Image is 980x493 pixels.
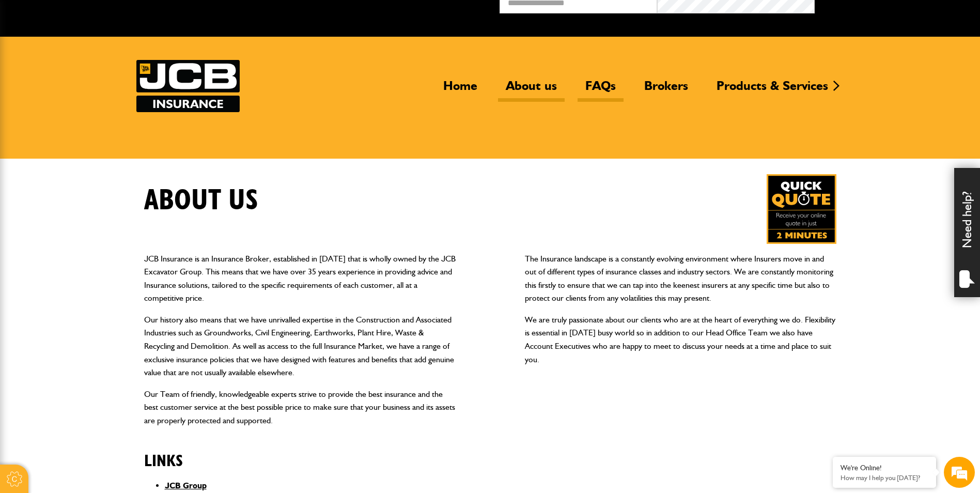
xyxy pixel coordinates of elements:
p: The Insurance landscape is a constantly evolving environment where Insurers move in and out of di... [525,252,836,305]
div: We're Online! [841,464,928,472]
a: JCB Insurance Services [136,60,240,112]
img: Quick Quote [767,174,836,244]
p: We are truly passionate about our clients who are at the heart of everything we do. Flexibility i... [525,313,836,366]
a: Products & Services [709,78,836,102]
input: Enter your phone number [13,157,189,179]
p: Our history also means that we have unrivalled expertise in the Construction and Associated Indus... [144,313,456,379]
a: JCB Group [165,481,207,490]
a: Brokers [636,78,696,102]
input: Enter your last name [13,96,189,118]
a: Get your insurance quote in just 2-minutes [767,174,836,244]
div: Minimize live chat window [169,5,194,30]
img: JCB Insurance Services logo [136,60,240,112]
input: Enter your email address [13,126,189,149]
img: d_20077148190_company_1631870298795_20077148190 [18,57,43,72]
div: Chat with us now [54,58,174,71]
div: Need help? [954,168,980,297]
em: Start Chat [141,318,188,332]
h1: About us [144,183,258,218]
a: FAQs [578,78,624,102]
a: Home [435,78,485,102]
h2: Links [144,436,456,471]
a: About us [498,78,565,102]
p: How may I help you today? [841,474,928,482]
p: Our Team of friendly, knowledgeable experts strive to provide the best insurance and the best cus... [144,388,456,427]
p: JCB Insurance is an Insurance Broker, established in [DATE] that is wholly owned by the JCB Excav... [144,252,456,305]
textarea: Type your message and hit 'Enter' [13,187,189,310]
